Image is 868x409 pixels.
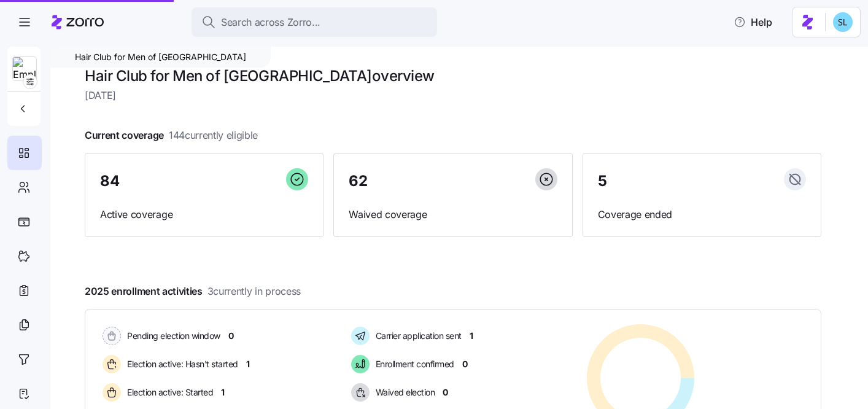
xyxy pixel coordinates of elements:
[169,128,258,143] span: 144 currently eligible
[85,88,821,103] span: [DATE]
[85,284,301,299] span: 2025 enrollment activities
[724,10,782,34] button: Help
[462,358,468,370] span: 0
[85,66,821,85] h1: Hair Club for Men of [GEOGRAPHIC_DATA] overview
[123,330,220,342] span: Pending election window
[443,386,448,399] span: 0
[85,128,258,143] span: Current coverage
[50,47,271,68] div: Hair Club for Men of [GEOGRAPHIC_DATA]
[123,358,238,370] span: Election active: Hasn't started
[833,12,853,32] img: 7c620d928e46699fcfb78cede4daf1d1
[598,207,806,222] span: Coverage ended
[372,358,454,370] span: Enrollment confirmed
[100,174,119,189] span: 84
[100,207,308,222] span: Active coverage
[123,386,213,399] span: Election active: Started
[221,386,225,399] span: 1
[246,358,250,370] span: 1
[372,386,435,399] span: Waived election
[734,15,772,29] span: Help
[13,57,36,82] img: Employer logo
